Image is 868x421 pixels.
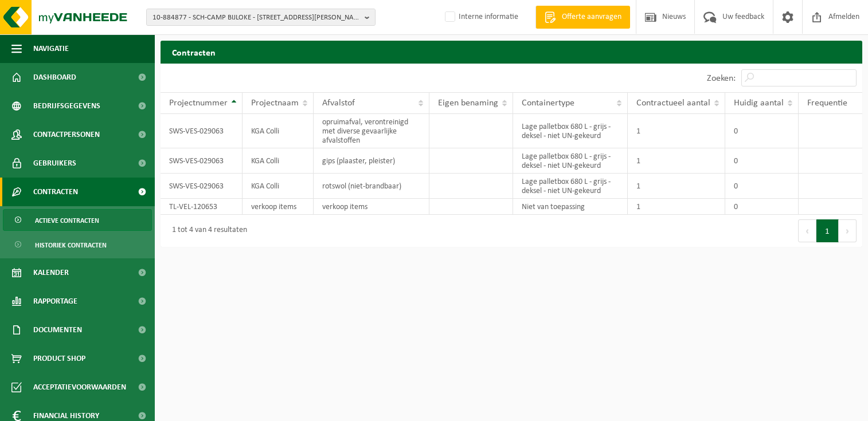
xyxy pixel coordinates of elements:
[3,234,152,255] a: Historiek contracten
[628,148,725,174] td: 1
[33,34,69,63] span: Navigatie
[707,74,736,83] label: Zoeken:
[628,174,725,199] td: 1
[243,114,314,148] td: KGA Colli
[251,99,299,108] span: Projectnaam
[725,174,799,199] td: 0
[314,148,429,174] td: gips (plaaster, pleister)
[322,99,355,108] span: Afvalstof
[816,219,839,242] button: 1
[33,344,85,373] span: Product Shop
[33,149,76,178] span: Gebruikers
[314,114,429,148] td: opruimafval, verontreinigd met diverse gevaarlijke afvalstoffen
[535,6,630,29] a: Offerte aanvragen
[513,114,628,148] td: Lage palletbox 680 L - grijs - deksel - niet UN-gekeurd
[161,148,243,174] td: SWS-VES-029063
[153,9,360,26] span: 10-884877 - SCH-CAMP BIJLOKE - [STREET_ADDRESS][PERSON_NAME]
[559,11,624,23] span: Offerte aanvragen
[33,258,69,287] span: Kalender
[513,174,628,199] td: Lage palletbox 680 L - grijs - deksel - niet UN-gekeurd
[33,120,100,149] span: Contactpersonen
[628,199,725,215] td: 1
[734,99,784,108] span: Huidig aantal
[33,178,78,206] span: Contracten
[438,99,498,108] span: Eigen benaming
[725,199,799,215] td: 0
[243,148,314,174] td: KGA Colli
[243,199,314,215] td: verkoop items
[35,234,107,256] span: Historiek contracten
[314,174,429,199] td: rotswol (niet-brandbaar)
[33,287,77,316] span: Rapportage
[513,199,628,215] td: Niet van toepassing
[839,219,857,242] button: Next
[169,99,228,108] span: Projectnummer
[807,99,847,108] span: Frequentie
[146,9,376,26] button: 10-884877 - SCH-CAMP BIJLOKE - [STREET_ADDRESS][PERSON_NAME]
[161,174,243,199] td: SWS-VES-029063
[725,114,799,148] td: 0
[636,99,710,108] span: Contractueel aantal
[166,221,247,241] div: 1 tot 4 van 4 resultaten
[161,114,243,148] td: SWS-VES-029063
[33,92,100,120] span: Bedrijfsgegevens
[33,316,82,344] span: Documenten
[33,63,76,92] span: Dashboard
[443,9,518,26] label: Interne informatie
[35,210,99,231] span: Actieve contracten
[161,199,243,215] td: TL-VEL-120653
[161,41,862,63] h2: Contracten
[314,199,429,215] td: verkoop items
[243,174,314,199] td: KGA Colli
[3,209,152,231] a: Actieve contracten
[33,373,126,402] span: Acceptatievoorwaarden
[725,148,799,174] td: 0
[522,99,574,108] span: Containertype
[798,219,816,242] button: Previous
[513,148,628,174] td: Lage palletbox 680 L - grijs - deksel - niet UN-gekeurd
[628,114,725,148] td: 1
